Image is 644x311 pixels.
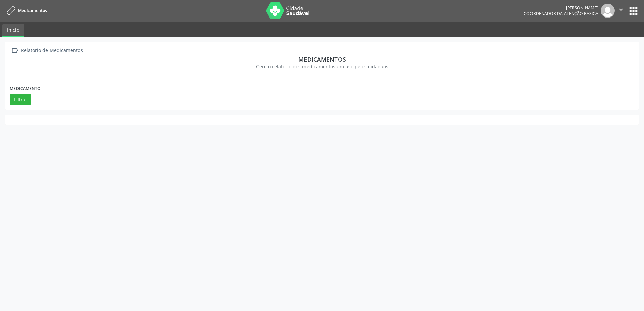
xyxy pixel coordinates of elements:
[2,24,24,37] a: Início
[10,83,41,94] label: Medicamento
[18,8,47,13] span: Medicamentos
[10,56,634,63] div: Medicamentos
[615,4,627,18] button: 
[617,6,625,13] i: 
[627,5,639,17] button: apps
[10,46,20,56] i: 
[524,11,598,16] span: Coordenador da Atenção Básica
[10,63,634,70] div: Gere o relatório dos medicamentos em uso pelos cidadãos
[20,46,84,56] div: Relatório de Medicamentos
[524,5,598,11] div: [PERSON_NAME]
[10,46,84,56] a:  Relatório de Medicamentos
[601,4,615,18] img: img
[10,94,31,105] button: Filtrar
[5,5,47,16] a: Medicamentos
